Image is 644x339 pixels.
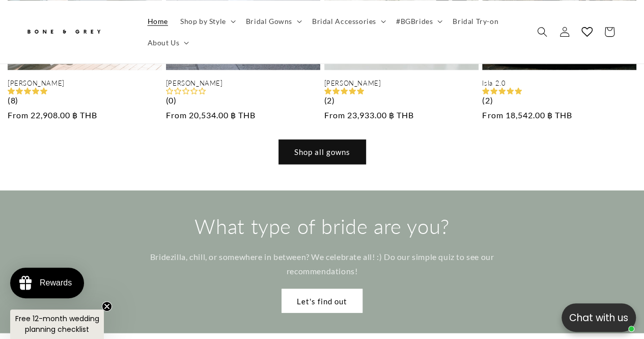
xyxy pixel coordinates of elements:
[324,79,479,88] a: [PERSON_NAME]
[102,301,112,311] button: Close teaser
[180,16,226,25] span: Shop by Style
[142,32,193,53] summary: About Us
[562,310,636,325] p: Chat with us
[312,16,376,25] span: Bridal Accessories
[282,289,362,313] a: Let's find out
[8,79,162,88] a: [PERSON_NAME]
[174,10,240,32] summary: Shop by Style
[10,309,104,339] div: Free 12-month wedding planning checklistClose teaser
[22,19,131,44] a: Bone and Grey Bridal
[148,38,180,47] span: About Us
[453,16,498,25] span: Bridal Try-on
[246,16,292,25] span: Bridal Gowns
[25,23,102,40] img: Bone and Grey Bridal
[279,140,366,164] a: Shop all gowns
[148,16,168,25] span: Home
[142,10,174,32] a: Home
[240,10,306,32] summary: Bridal Gowns
[562,303,636,332] button: Open chatbox
[306,10,390,32] summary: Bridal Accessories
[124,250,521,279] p: Bridezilla, chill, or somewhere in between? We celebrate all! :) Do our simple quiz to see our re...
[15,314,99,334] span: Free 12-month wedding planning checklist
[396,16,433,25] span: #BGBrides
[166,79,320,88] a: [PERSON_NAME]
[390,10,446,32] summary: #BGBrides
[40,278,72,288] div: Rewards
[482,79,636,88] a: Isla 2.0
[531,20,553,43] summary: Search
[446,10,505,32] a: Bridal Try-on
[124,213,521,240] h2: What type of bride are you?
